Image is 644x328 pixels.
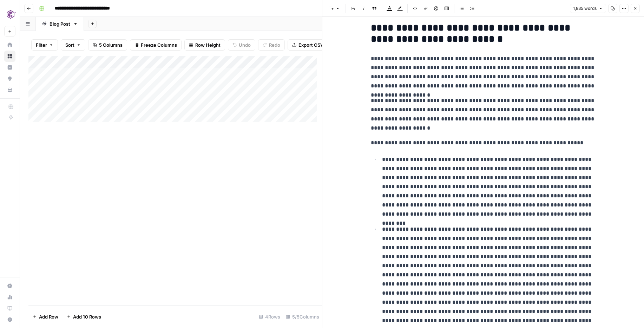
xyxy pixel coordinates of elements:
[4,8,17,21] img: Commvault Logo
[73,313,101,320] span: Add 10 Rows
[4,314,15,325] button: Help + Support
[4,51,15,62] a: Browse
[4,39,15,51] a: Home
[256,311,283,322] div: 4 Rows
[288,39,328,51] button: Export CSV
[65,41,74,48] span: Sort
[88,39,127,51] button: 5 Columns
[4,291,15,303] a: Usage
[99,41,123,48] span: 5 Columns
[269,41,280,48] span: Redo
[4,6,15,23] button: Workspace: Commvault
[4,73,15,84] a: Opportunities
[283,311,322,322] div: 5/5 Columns
[298,41,323,48] span: Export CSV
[258,39,285,51] button: Redo
[141,41,177,48] span: Freeze Columns
[239,41,251,48] span: Undo
[228,39,255,51] button: Undo
[4,280,15,291] a: Settings
[39,313,58,320] span: Add Row
[195,41,221,48] span: Row Height
[130,39,182,51] button: Freeze Columns
[31,39,58,51] button: Filter
[50,20,70,27] div: Blog Post
[36,17,84,31] a: Blog Post
[4,303,15,314] a: Learning Hub
[184,39,225,51] button: Row Height
[36,41,47,48] span: Filter
[570,4,606,13] button: 1,835 words
[61,39,85,51] button: Sort
[573,5,597,12] span: 1,835 words
[4,62,15,73] a: Insights
[63,311,105,322] button: Add 10 Rows
[28,311,63,322] button: Add Row
[4,84,15,96] a: Your Data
